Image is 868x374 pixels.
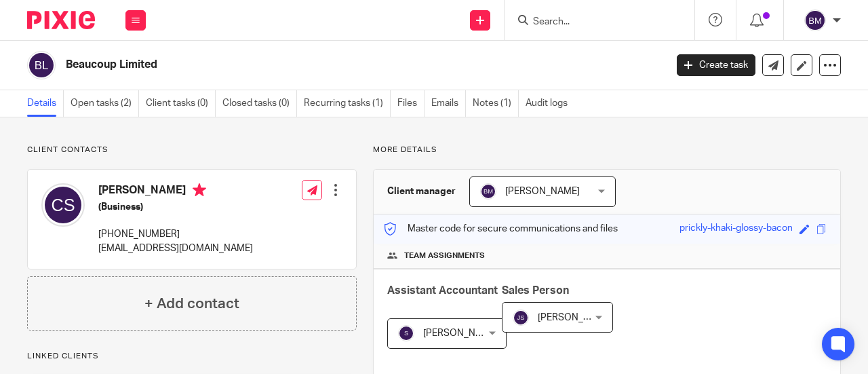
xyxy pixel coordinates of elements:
[480,183,496,200] img: svg%3E
[502,285,569,296] span: Sales Person
[404,250,485,261] span: Team assignments
[27,51,56,79] img: svg%3E
[27,11,95,29] img: Pixie
[397,90,425,117] a: Files
[27,351,357,362] p: Linked clients
[538,313,612,322] span: [PERSON_NAME]
[373,145,841,155] p: More details
[41,183,85,227] img: svg%3E
[66,58,538,72] h2: Beaucoup Limited
[505,187,580,196] span: [PERSON_NAME]
[27,90,64,117] a: Details
[71,90,139,117] a: Open tasks (2)
[98,242,253,255] p: [EMAIL_ADDRESS][DOMAIN_NAME]
[146,90,216,117] a: Client tasks (0)
[193,183,206,197] i: Primary
[532,16,654,29] input: Search
[387,185,456,198] h3: Client manager
[98,183,253,200] h4: [PERSON_NAME]
[431,90,466,117] a: Emails
[473,90,519,117] a: Notes (1)
[144,293,239,314] h4: + Add contact
[513,310,529,326] img: svg%3E
[804,10,826,31] img: svg%3E
[98,227,253,241] p: [PHONE_NUMBER]
[677,54,755,76] a: Create task
[398,325,414,341] img: svg%3E
[384,222,618,236] p: Master code for secure communications and files
[304,90,391,117] a: Recurring tasks (1)
[27,145,357,155] p: Client contacts
[222,90,297,117] a: Closed tasks (0)
[423,329,506,338] span: [PERSON_NAME] B
[98,200,253,214] h5: (Business)
[387,285,498,296] span: Assistant Accountant
[526,90,574,117] a: Audit logs
[679,221,793,237] div: prickly-khaki-glossy-bacon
